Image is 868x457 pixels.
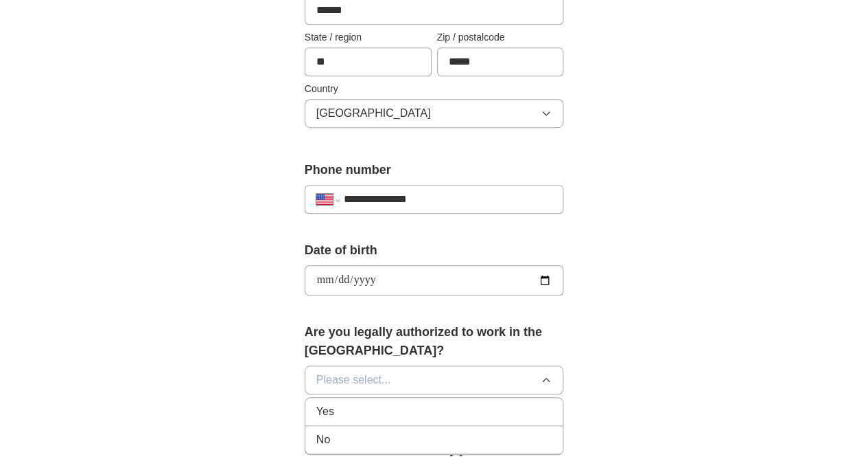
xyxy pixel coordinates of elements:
[316,372,391,388] span: Please select...
[316,432,330,448] span: No
[316,403,334,420] span: Yes
[316,105,431,122] span: [GEOGRAPHIC_DATA]
[305,366,564,394] button: Please select...
[305,82,564,96] label: Country
[305,99,564,128] button: [GEOGRAPHIC_DATA]
[437,30,564,45] label: Zip / postalcode
[305,323,564,360] label: Are you legally authorized to work in the [GEOGRAPHIC_DATA]?
[305,30,432,45] label: State / region
[305,161,564,179] label: Phone number
[305,241,564,260] label: Date of birth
